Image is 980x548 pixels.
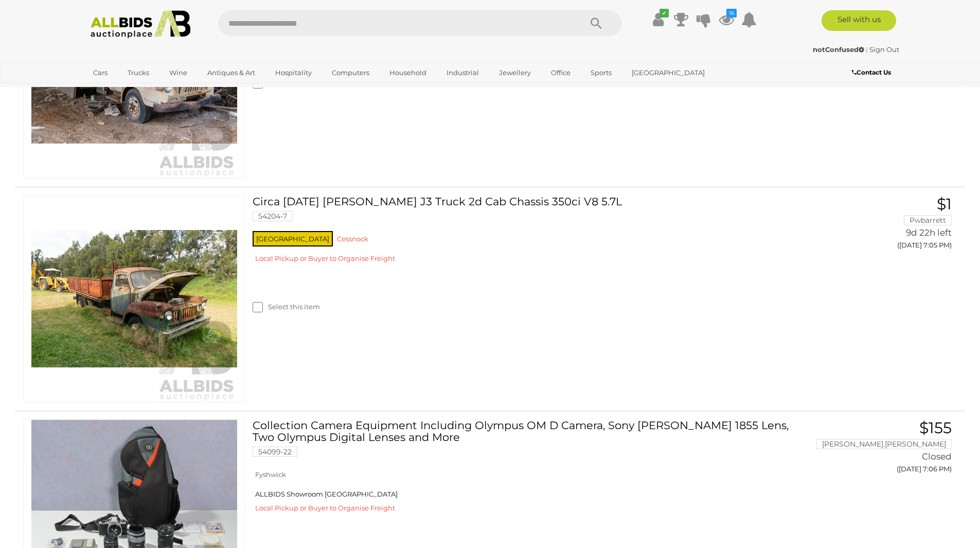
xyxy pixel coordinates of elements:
a: Antiques & Art [201,64,262,81]
a: [GEOGRAPHIC_DATA] [625,64,711,81]
span: | [866,45,868,54]
a: $155 [PERSON_NAME].[PERSON_NAME] Closed ([DATE] 7:06 PM) [814,419,954,479]
a: Jewellery [492,64,538,81]
a: Wine [163,64,194,81]
img: 54204-7a_ex.jpg [31,196,237,402]
a: Trucks [121,64,156,81]
a: Sign Out [869,45,899,54]
span: $1 [937,195,952,214]
a: Industrial [440,64,486,81]
strong: notConfused [813,45,864,54]
a: Circa [DATE] [PERSON_NAME] J3 Truck 2d Cab Chassis 350ci V8 5.7L 54204-7 [260,196,798,229]
a: 16 [719,10,734,29]
a: Sell with us [822,10,896,31]
b: Contact Us [852,68,891,76]
a: Cars [86,64,114,81]
div: Local Pickup or Buyer to Organise Freight [253,502,798,514]
label: Select this item [253,302,320,312]
a: ✔ [651,10,666,29]
a: Sports [584,64,618,81]
a: $1 Pwbarrett 9d 22h left ([DATE] 7:05 PM) [814,196,954,255]
a: notConfused [813,45,866,54]
a: Household [383,64,433,81]
a: Hospitality [269,64,318,81]
a: Contact Us [852,67,894,78]
span: $155 [919,418,952,437]
img: Allbids.com.au [85,10,197,39]
a: Collection Camera Equipment Including Olympus OM D Camera, Sony [PERSON_NAME] 1855 Lens, Two Olym... [260,419,798,465]
button: Search [571,10,622,36]
i: 16 [726,9,737,17]
a: Office [544,64,577,81]
i: ✔ [660,9,669,17]
a: Computers [325,64,376,81]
